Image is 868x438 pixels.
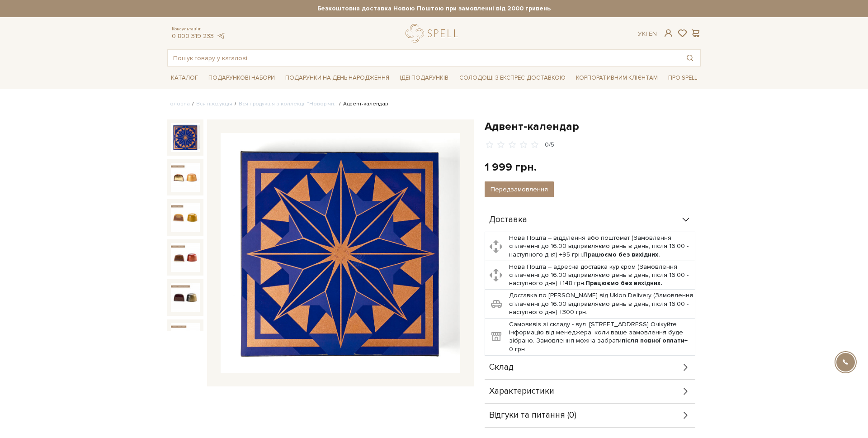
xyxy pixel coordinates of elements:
[507,290,695,319] td: Доставка по [PERSON_NAME] від Uklon Delivery (Замовлення сплаченні до 16:00 відправляємо день в д...
[171,203,200,232] img: Адвент-календар
[221,133,460,373] img: Адвент-календар
[239,100,337,107] a: Вся продукція з коллекції "Новорічн..
[167,71,202,85] a: Каталог
[489,411,576,419] span: Відгуки та питання (0)
[172,32,214,40] a: 0 800 319 233
[396,71,452,85] a: Ідеї подарунків
[167,100,190,107] a: Головна
[638,30,657,38] div: Ук
[489,387,554,395] span: Характеристики
[171,123,200,152] img: Адвент-календар
[171,323,200,352] img: Адвент-календар
[171,163,200,192] img: Адвент-календар
[679,50,700,66] button: Пошук товару у каталозі
[216,32,225,40] a: telegram
[646,30,647,38] span: |
[406,24,462,43] a: logo
[167,5,701,13] strong: Безкоштовна доставка Новою Поштою при замовленні від 2000 гривень
[622,337,684,344] b: після повної оплати
[172,26,225,32] span: Консультація:
[337,100,388,108] li: Адвент-календар
[507,261,695,290] td: Нова Пошта – адресна доставка кур'єром (Замовлення сплаченні до 16:00 відправляємо день в день, п...
[649,30,657,38] a: En
[489,216,527,224] span: Доставка
[572,71,661,85] a: Корпоративним клієнтам
[168,50,679,66] input: Пошук товару у каталозі
[665,71,701,85] a: Про Spell
[585,279,662,287] b: Працюємо без вихідних.
[485,181,554,197] button: Передзамовлення
[171,283,200,312] img: Адвент-календар
[485,160,537,174] div: 1 999 грн.
[507,319,695,356] td: Самовивіз зі складу - вул. [STREET_ADDRESS] Очікуйте інформацію від менеджера, коли ваше замовлен...
[282,71,393,85] a: Подарунки на День народження
[489,363,514,371] span: Склад
[545,141,554,149] div: 0/5
[171,243,200,272] img: Адвент-календар
[507,232,695,261] td: Нова Пошта – відділення або поштомат (Замовлення сплаченні до 16:00 відправляємо день в день, піс...
[456,70,569,86] a: Солодощі з експрес-доставкою
[196,100,232,107] a: Вся продукція
[583,251,660,258] b: Працюємо без вихідних.
[485,119,701,133] h1: Адвент-календар
[205,71,278,85] a: Подарункові набори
